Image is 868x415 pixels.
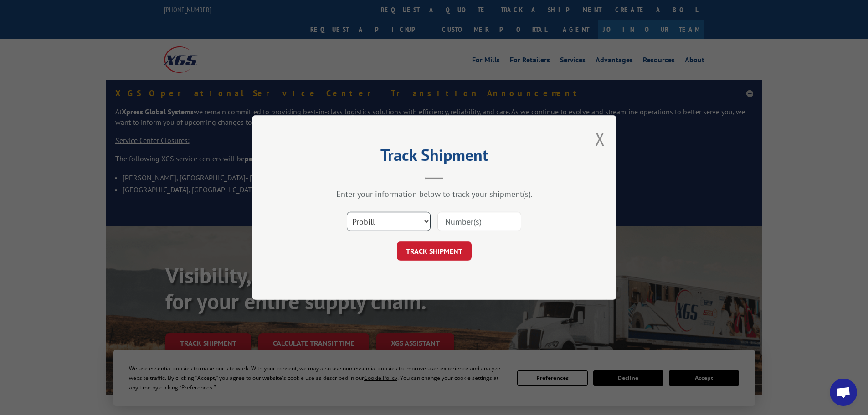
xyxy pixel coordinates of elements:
[595,127,605,151] button: Close modal
[298,149,571,166] h2: Track Shipment
[830,379,857,406] a: Open chat
[298,189,571,199] div: Enter your information below to track your shipment(s).
[437,212,521,231] input: Number(s)
[397,241,472,261] button: TRACK SHIPMENT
